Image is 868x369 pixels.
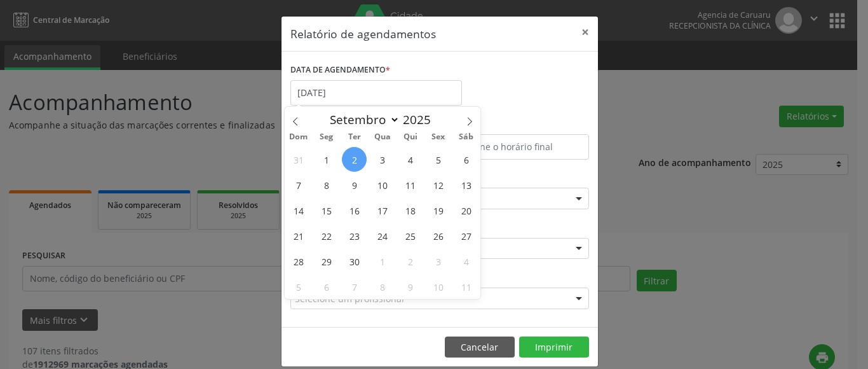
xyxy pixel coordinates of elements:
[286,249,311,274] span: Setembro 28, 2025
[426,249,451,274] span: Outubro 3, 2025
[285,133,313,141] span: Dom
[314,249,339,274] span: Setembro 29, 2025
[370,249,395,274] span: Outubro 1, 2025
[426,147,451,172] span: Setembro 5, 2025
[342,198,367,223] span: Setembro 16, 2025
[369,133,397,141] span: Qua
[342,249,367,274] span: Setembro 30, 2025
[286,274,311,299] span: Outubro 5, 2025
[286,223,311,248] span: Setembro 21, 2025
[398,274,423,299] span: Outubro 9, 2025
[398,172,423,197] span: Setembro 11, 2025
[314,223,339,248] span: Setembro 22, 2025
[290,25,436,42] h5: Relatório de agendamentos
[314,172,339,197] span: Setembro 8, 2025
[454,198,478,223] span: Setembro 20, 2025
[443,134,589,160] input: Selecione o horário final
[286,172,311,197] span: Setembro 7, 2025
[397,133,424,141] span: Qui
[290,80,462,106] input: Selecione uma data ou intervalo
[454,274,478,299] span: Outubro 11, 2025
[295,292,404,305] span: Selecione um profissional
[454,172,478,197] span: Setembro 13, 2025
[314,198,339,223] span: Setembro 15, 2025
[370,274,395,299] span: Outubro 8, 2025
[370,172,395,197] span: Setembro 10, 2025
[313,133,341,141] span: Seg
[398,249,423,274] span: Outubro 2, 2025
[323,111,400,129] select: Month
[398,198,423,223] span: Setembro 18, 2025
[454,249,478,274] span: Outubro 4, 2025
[426,223,451,248] span: Setembro 26, 2025
[454,147,478,172] span: Setembro 6, 2025
[342,172,367,197] span: Setembro 9, 2025
[573,17,598,48] button: Close
[424,133,452,141] span: Sex
[370,223,395,248] span: Setembro 24, 2025
[519,337,589,358] button: Imprimir
[426,172,451,197] span: Setembro 12, 2025
[370,147,395,172] span: Setembro 3, 2025
[452,133,480,141] span: Sáb
[341,133,369,141] span: Ter
[443,115,589,134] label: ATÉ
[370,198,395,223] span: Setembro 17, 2025
[398,147,423,172] span: Setembro 4, 2025
[398,223,423,248] span: Setembro 25, 2025
[426,274,451,299] span: Outubro 10, 2025
[314,274,339,299] span: Outubro 6, 2025
[454,223,478,248] span: Setembro 27, 2025
[342,274,367,299] span: Outubro 7, 2025
[342,223,367,248] span: Setembro 23, 2025
[290,60,390,80] label: DATA DE AGENDAMENTO
[314,147,339,172] span: Setembro 1, 2025
[342,147,367,172] span: Setembro 2, 2025
[400,111,442,128] input: Year
[445,337,515,358] button: Cancelar
[286,147,311,172] span: Agosto 31, 2025
[426,198,451,223] span: Setembro 19, 2025
[286,198,311,223] span: Setembro 14, 2025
